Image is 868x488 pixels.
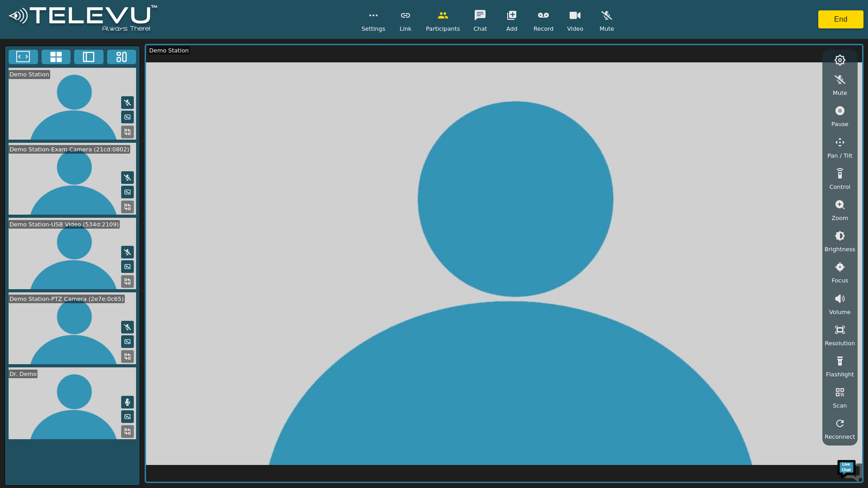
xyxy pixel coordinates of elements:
[826,370,854,379] span: Flashlight
[830,183,850,191] span: Control
[825,339,855,347] span: Resolution
[836,456,863,483] img: Chat Widget
[825,245,855,253] span: Brightness
[42,50,71,64] button: 4x4
[426,24,460,33] span: Participants
[121,126,134,138] button: Replace Feed
[121,321,134,333] button: Mute
[9,70,50,79] div: Demo Station
[121,96,134,109] button: Mute
[831,214,848,222] span: Zoom
[5,3,161,37] img: logoWhite.png
[533,24,553,33] span: Record
[121,275,134,288] button: Replace Feed
[121,350,134,363] button: Replace Feed
[362,24,386,33] span: Settings
[74,50,104,64] button: Two Window Medium
[121,410,134,423] button: Picture in Picture
[9,370,38,378] div: Dr. Demo
[121,171,134,184] button: Mute
[9,50,38,64] button: Fullscreen
[121,260,134,273] button: Picture in Picture
[107,50,137,64] button: Three Window Medium
[121,111,134,123] button: Picture in Picture
[833,401,847,410] span: Scan
[833,89,847,97] span: Mute
[121,246,134,258] button: Mute
[121,186,134,198] button: Picture in Picture
[567,24,583,33] span: Video
[832,276,849,285] span: Focus
[829,308,851,316] span: Volume
[121,201,134,213] button: Replace Feed
[121,425,134,438] button: Replace Feed
[599,24,614,33] span: Mute
[825,432,855,441] span: Reconnect
[827,151,852,160] span: Pan / Tilt
[148,46,190,55] div: Demo Station
[473,24,487,33] span: Chat
[9,220,120,229] div: Demo Station-USB Video (534d:2109)
[121,396,134,408] button: Mute
[121,335,134,348] button: Picture in Picture
[400,24,411,33] span: Link
[9,295,125,303] div: Demo Station-PTZ Camera (2e7e:0c65)
[506,24,518,33] span: Add
[9,145,130,154] div: Demo Station-Exam Camera (21cd:0802)
[818,10,863,28] button: End
[831,120,849,128] span: Pause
